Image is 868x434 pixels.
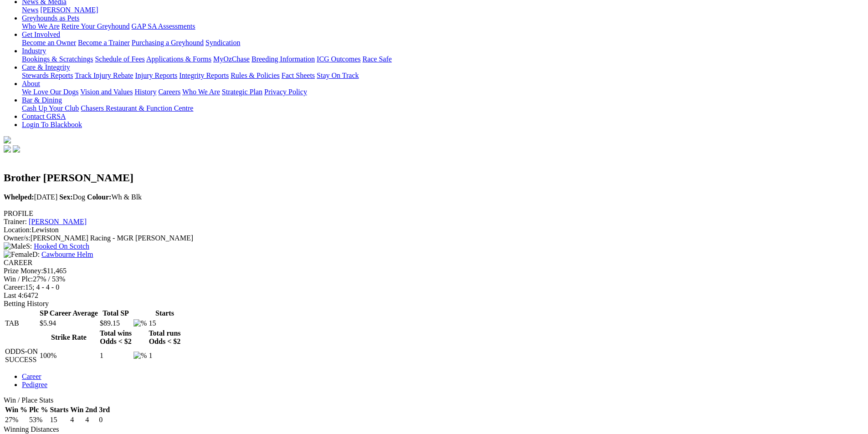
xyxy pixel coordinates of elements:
[70,405,84,414] th: Win
[4,226,31,234] span: Location:
[22,71,864,80] div: Care & Integrity
[4,242,26,250] img: Male
[135,71,177,79] a: Injury Reports
[4,218,27,225] span: Trainer:
[317,55,360,63] a: ICG Outcomes
[4,234,31,242] span: Owner/s:
[22,47,46,55] a: Industry
[362,55,391,63] a: Race Safe
[4,283,864,291] div: 15; 4 - 4 - 0
[22,6,38,14] a: News
[4,193,57,201] span: [DATE]
[4,425,864,434] div: Winning Distances
[22,14,79,22] a: Greyhounds as Pets
[99,329,132,346] th: Total wins Odds < $2
[75,71,133,79] a: Track Injury Rebate
[99,347,132,364] td: 1
[22,39,76,46] a: Become an Owner
[146,55,211,63] a: Applications & Forms
[85,415,98,424] td: 4
[148,347,181,364] td: 1
[80,88,133,96] a: Vision and Values
[22,55,864,63] div: Industry
[59,193,85,201] span: Dog
[231,71,280,79] a: Rules & Policies
[78,39,130,46] a: Become a Trainer
[22,22,60,30] a: Who We Are
[22,31,60,38] a: Get Involved
[134,88,156,96] a: History
[4,242,32,250] span: S:
[179,71,229,79] a: Integrity Reports
[132,39,204,46] a: Purchasing a Greyhound
[99,319,132,328] td: $89.15
[13,145,20,153] img: twitter.svg
[39,329,98,346] th: Strike Rate
[4,275,33,283] span: Win / Plc:
[59,193,72,201] b: Sex:
[4,291,864,300] div: 6472
[98,415,110,424] td: 0
[39,347,98,364] td: 100%
[39,319,98,328] td: $5.94
[282,71,315,79] a: Fact Sheets
[158,88,180,96] a: Careers
[5,347,38,364] td: ODDS-ON SUCCESS
[4,250,32,259] img: Female
[4,193,34,201] b: Whelped:
[4,172,864,184] h2: Brother [PERSON_NAME]
[5,415,28,424] td: 27%
[22,104,864,112] div: Bar & Dining
[182,88,220,96] a: Who We Are
[34,242,89,250] a: Hooked On Scotch
[41,250,93,258] a: Cawbourne Helm
[87,193,111,201] b: Colour:
[4,300,864,308] div: Betting History
[4,145,11,153] img: facebook.svg
[98,405,110,414] th: 3rd
[132,22,195,30] a: GAP SA Assessments
[22,88,864,96] div: About
[81,104,193,112] a: Chasers Restaurant & Function Centre
[264,88,307,96] a: Privacy Policy
[205,39,240,46] a: Syndication
[22,88,78,96] a: We Love Our Dogs
[22,104,79,112] a: Cash Up Your Club
[22,55,93,63] a: Bookings & Scratchings
[5,319,38,328] td: TAB
[85,405,98,414] th: 2nd
[29,405,48,414] th: Plc %
[40,6,98,14] a: [PERSON_NAME]
[49,405,69,414] th: Starts
[148,309,181,318] th: Starts
[148,319,181,328] td: 15
[22,63,70,71] a: Care & Integrity
[70,415,84,424] td: 4
[22,96,62,104] a: Bar & Dining
[4,226,864,234] div: Lewiston
[4,275,864,283] div: 27% / 53%
[95,55,144,63] a: Schedule of Fees
[134,352,147,360] img: %
[4,283,25,291] span: Career:
[4,396,864,404] div: Win / Place Stats
[4,267,864,275] div: $11,465
[22,6,864,14] div: News & Media
[213,55,250,63] a: MyOzChase
[222,88,262,96] a: Strategic Plan
[39,309,98,318] th: SP Career Average
[148,329,181,346] th: Total runs Odds < $2
[317,71,359,79] a: Stay On Track
[62,22,130,30] a: Retire Your Greyhound
[4,267,43,275] span: Prize Money:
[252,55,315,63] a: Breeding Information
[4,209,864,218] div: PROFILE
[22,373,41,380] a: Career
[4,250,40,258] span: D:
[29,218,87,225] a: [PERSON_NAME]
[22,80,40,87] a: About
[22,121,82,128] a: Login To Blackbook
[5,405,28,414] th: Win %
[4,259,864,267] div: CAREER
[4,291,24,299] span: Last 4:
